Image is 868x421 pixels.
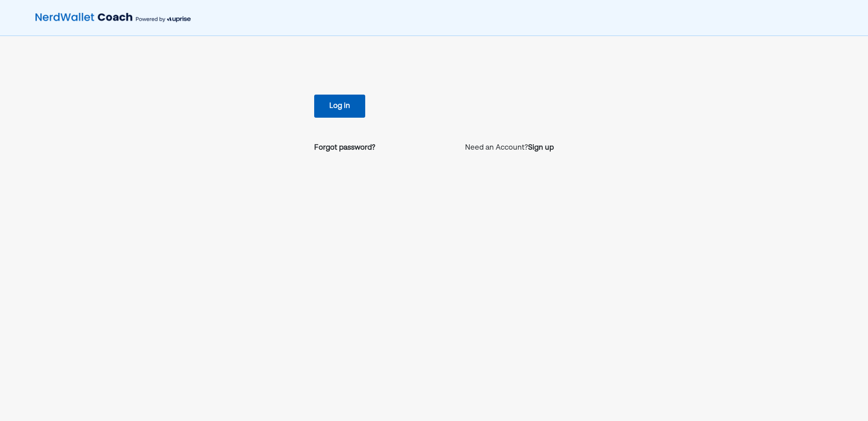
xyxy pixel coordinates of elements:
[528,143,554,153] a: Sign up
[314,143,375,153] a: Forgot password?
[314,95,365,118] button: Log in
[465,143,554,153] p: Need an Account?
